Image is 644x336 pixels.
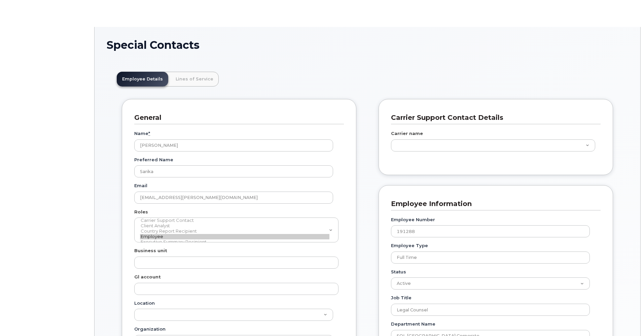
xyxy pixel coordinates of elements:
[140,234,329,239] option: Employee
[134,274,161,280] label: Gl account
[134,157,173,163] label: Preferred Name
[140,218,329,223] option: Carrier Support Contact
[391,199,596,208] h3: Employee Information
[170,72,219,87] a: Lines of Service
[134,209,148,215] label: Roles
[391,242,428,249] label: Employee Type
[148,131,150,136] abbr: required
[140,239,329,245] option: Executive Summary Recipient
[391,295,412,301] label: Job Title
[134,326,166,332] label: Organization
[140,229,329,234] option: Country Report Recipient
[134,247,167,254] label: Business unit
[134,130,150,137] label: Name
[134,182,147,189] label: Email
[134,113,339,122] h3: General
[107,39,628,51] h1: Special Contacts
[391,130,423,137] label: Carrier name
[391,321,435,327] label: Department Name
[391,113,596,122] h3: Carrier Support Contact Details
[134,300,155,306] label: Location
[117,72,168,87] a: Employee Details
[391,216,435,223] label: Employee Number
[391,269,406,275] label: Status
[140,223,329,229] option: Client Analyst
